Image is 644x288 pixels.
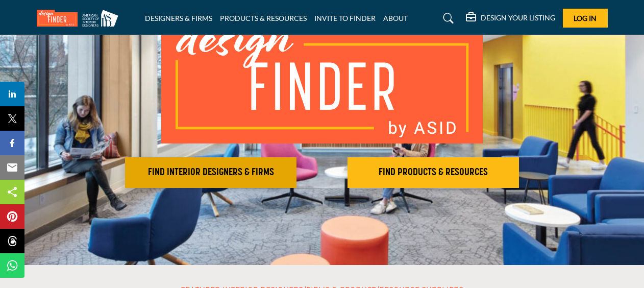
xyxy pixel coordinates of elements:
span: Log In [574,14,597,22]
a: ABOUT [383,14,408,22]
a: PRODUCTS & RESOURCES [220,14,307,22]
div: DESIGN YOUR LISTING [466,12,555,25]
button: FIND INTERIOR DESIGNERS & FIRMS [125,157,296,188]
h2: FIND INTERIOR DESIGNERS & FIRMS [128,166,293,179]
img: Site Logo [37,10,123,27]
a: INVITE TO FINDER [314,14,376,22]
img: image [161,11,483,143]
button: FIND PRODUCTS & RESOURCES [348,157,519,188]
button: Log In [563,9,608,28]
a: Search [433,10,460,27]
h2: FIND PRODUCTS & RESOURCES [351,166,516,179]
h5: DESIGN YOUR LISTING [481,13,555,22]
a: DESIGNERS & FIRMS [145,14,212,22]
